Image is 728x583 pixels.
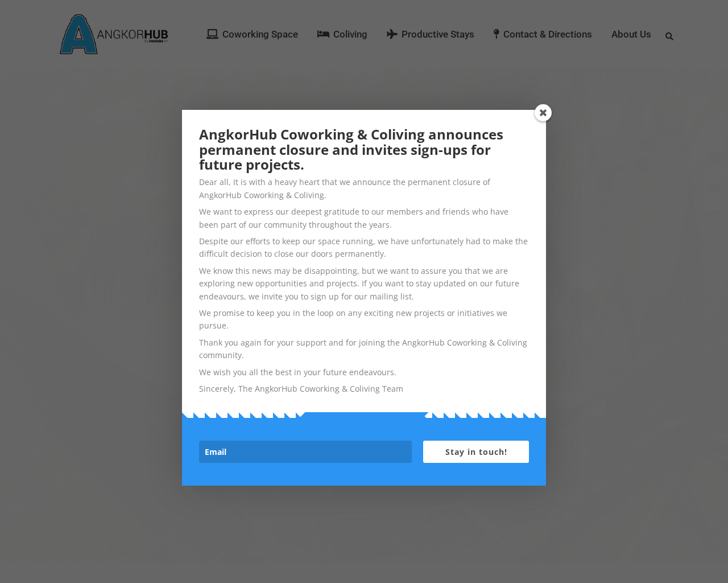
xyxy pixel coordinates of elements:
[199,235,529,261] p: Despite our efforts to keep our space running, we have unfortunately had to make the difficult de...
[423,441,529,463] button: Stay in touch!
[199,336,529,362] p: Thank you again for your support and for joining the AngkorHub Coworking & Coliving community.
[199,383,529,395] p: Sincerely, The AngkorHub Coworking & Coliving Team
[199,265,529,303] p: We know this news may be disappointing, but we want to assure you that we are exploring new oppor...
[199,127,529,172] h2: AngkorHub Coworking & Coliving announces permanent closure and invites sign-ups for future projects.
[199,307,529,332] p: We promise to keep you in the loop on any exciting new projects or initiatives we pursue.
[199,206,529,231] p: We want to express our deepest gratitude to our members and friends who have been part of our com...
[445,446,507,457] span: Stay in touch!
[199,176,529,202] p: Dear all, It is with a heavy heart that we announce the permanent closure of AngkorHub Coworking ...
[199,441,412,463] input: Email
[199,366,529,379] p: We wish you all the best in your future endeavours.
